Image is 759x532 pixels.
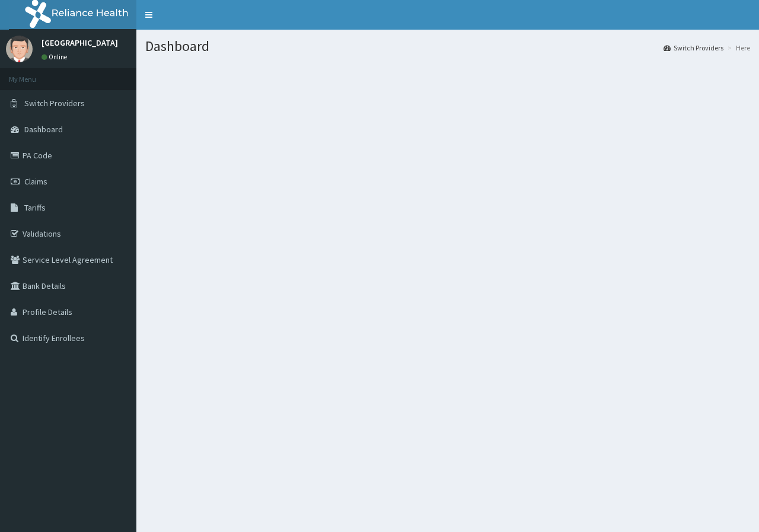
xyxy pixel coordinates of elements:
a: Switch Providers [664,43,723,53]
li: Here [725,43,750,53]
a: Online [42,53,70,61]
span: Dashboard [24,124,63,135]
p: [GEOGRAPHIC_DATA] [42,39,118,47]
img: User Image [6,36,33,62]
h1: Dashboard [145,39,750,54]
span: Tariffs [24,202,46,213]
span: Claims [24,176,47,187]
span: Switch Providers [24,98,85,109]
